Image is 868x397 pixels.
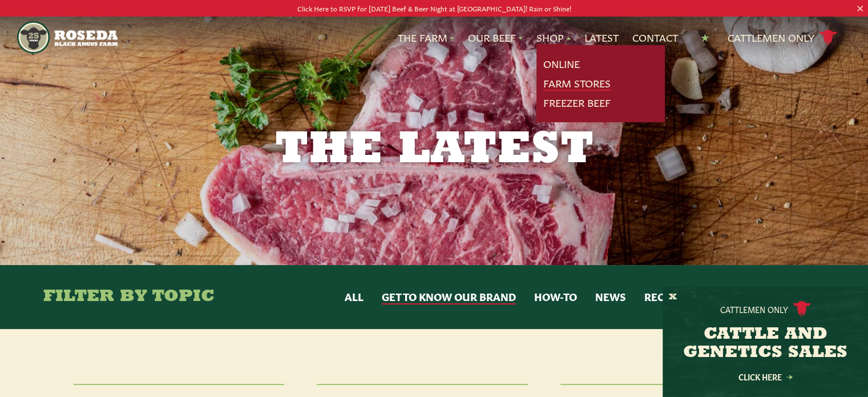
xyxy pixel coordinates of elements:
[17,17,850,58] nav: Main Navigation
[584,30,619,45] a: Latest
[536,30,571,45] a: Shop
[398,30,454,45] a: The Farm
[17,21,117,54] img: https://roseda.com/wp-content/uploads/2021/05/roseda-25-header.png
[720,303,788,315] p: Cattlemen Only
[632,30,678,45] a: Contact
[714,373,817,380] a: Click Here
[43,288,215,306] h4: Filter By Topic
[43,2,825,14] p: Click Here to RSVP for [DATE] Beef & Beer Night at [GEOGRAPHIC_DATA]! Rain or Shine!
[793,301,811,316] img: cattle-icon.svg
[677,326,854,362] h3: CATTLE AND GENETICS SALES
[543,57,580,71] a: Online
[543,76,611,91] a: Farm Stores
[468,30,523,45] a: Our Beef
[644,290,687,304] button: Recipes
[142,128,726,174] h1: The Latest
[543,95,611,110] a: Freezer Beef
[382,290,516,304] button: Get to Know Our Brand
[595,290,626,304] button: News
[534,290,577,304] button: How-to
[669,291,677,303] button: X
[345,290,364,304] button: All
[728,27,837,47] a: Cattlemen Only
